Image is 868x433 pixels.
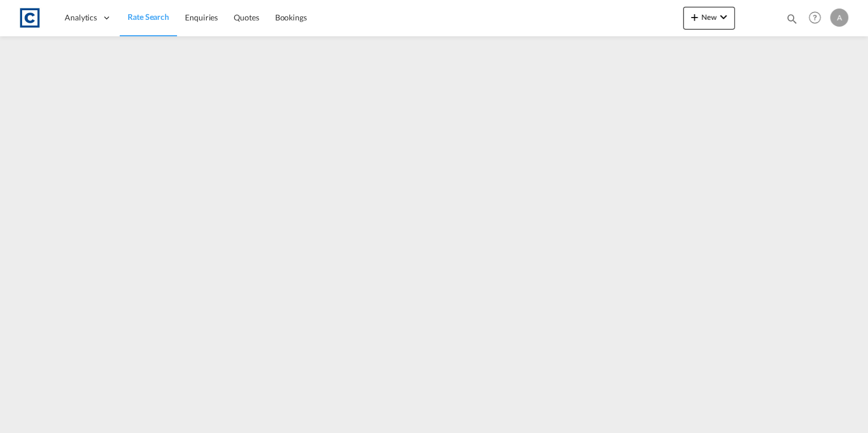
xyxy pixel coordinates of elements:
button: icon-plus 400-fgNewicon-chevron-down [683,7,735,30]
span: Help [805,8,824,27]
div: A [830,9,848,27]
div: Help [805,8,830,28]
span: Analytics [65,12,97,23]
md-icon: icon-plus 400-fg [688,10,701,24]
span: Bookings [275,12,307,22]
span: Enquiries [185,12,218,22]
span: Rate Search [128,12,169,22]
md-icon: icon-magnify [786,12,798,25]
img: 1fdb9190129311efbfaf67cbb4249bed.jpeg [17,5,43,31]
div: icon-magnify [786,12,798,30]
span: Quotes [234,12,259,22]
span: New [688,12,730,22]
md-icon: icon-chevron-down [717,10,730,24]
